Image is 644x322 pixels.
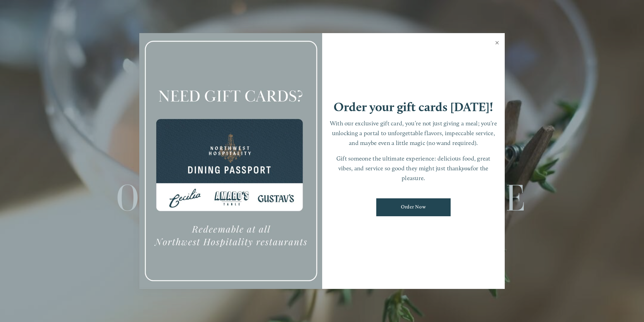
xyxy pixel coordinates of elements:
p: Gift someone the ultimate experience: delicious food, great vibes, and service so good they might... [329,154,498,183]
p: With our exclusive gift card, you’re not just giving a meal; you’re unlocking a portal to unforge... [329,119,498,148]
em: you [462,165,471,172]
a: Close [491,34,504,53]
h1: Order your gift cards [DATE]! [334,101,493,113]
a: Order Now [376,198,451,216]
